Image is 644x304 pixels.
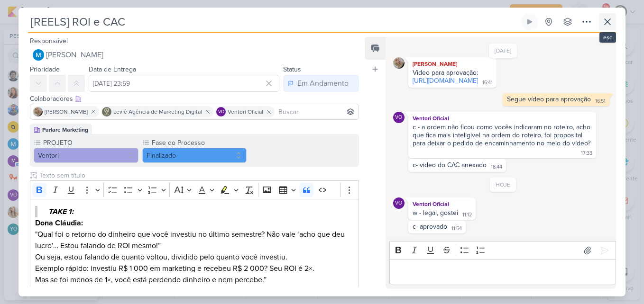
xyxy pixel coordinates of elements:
button: [PERSON_NAME] [30,46,359,63]
div: c- video do CAC anexado [413,161,487,169]
span: [PERSON_NAME] [45,107,88,116]
input: Buscar [276,106,357,117]
div: Ventori Oficial [393,197,405,209]
img: Sarah Violante [393,57,405,69]
span: [PERSON_NAME] [46,49,103,61]
label: Fase do Processo [151,138,247,148]
div: 16:51 [595,98,606,105]
div: 11:54 [451,225,462,232]
p: VO [218,110,224,115]
div: Colaboradores [30,94,359,104]
div: 11:12 [462,211,472,219]
button: Em Andamento [283,75,359,92]
p: VO [395,115,402,120]
strong: Dona Cláudia: [35,218,83,228]
p: VO [395,201,402,206]
div: esc [599,32,616,43]
label: Status [283,65,301,73]
div: Parlare Marketing [42,125,88,134]
p: "Qual foi o retorno do dinheiro que você investiu no último semestre? Não vale ‘acho que deu lucr... [35,217,354,286]
button: Finalizado [142,148,247,163]
input: Texto sem título [37,170,359,180]
div: 16:41 [482,79,493,87]
img: Sarah Violante [33,107,43,116]
div: Ventori Oficial [393,112,405,123]
div: Segue vídeo para aprovação [507,95,591,103]
div: Ligar relógio [526,18,534,26]
label: Responsável [30,37,68,45]
img: Leviê Agência de Marketing Digital [102,107,111,116]
div: Ventori Oficial [410,199,474,209]
input: Kard Sem Título [28,13,519,30]
div: Ventori Oficial [410,114,594,123]
span: Ventori Oficial [228,107,263,116]
div: 17:33 [581,150,592,157]
button: Ventori [34,148,138,163]
img: MARIANA MIRANDA [33,49,44,61]
div: [PERSON_NAME] [410,59,495,69]
div: c- aprovado [413,223,447,231]
div: Em Andamento [297,78,349,89]
label: PROJETO [42,138,138,148]
div: Editor editing area: main [389,259,616,285]
div: Editor toolbar [389,241,616,259]
label: Prioridade [30,65,60,73]
label: Data de Entrega [89,65,136,73]
div: Video para aprovação: [413,69,492,77]
a: [URL][DOMAIN_NAME] [413,77,478,85]
div: c - a ordem não ficou como vocês indicaram no roteiro, acho que fica mais inteligível na ordem do... [413,123,592,147]
div: Editor toolbar [30,180,359,199]
div: w - legal, gostei [413,209,458,217]
div: Ventori Oficial [216,107,226,116]
input: Select a date [89,75,279,92]
span: Leviê Agência de Marketing Digital [113,107,202,116]
strong: TAKE 1: [49,207,74,216]
div: 18:44 [491,163,502,171]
